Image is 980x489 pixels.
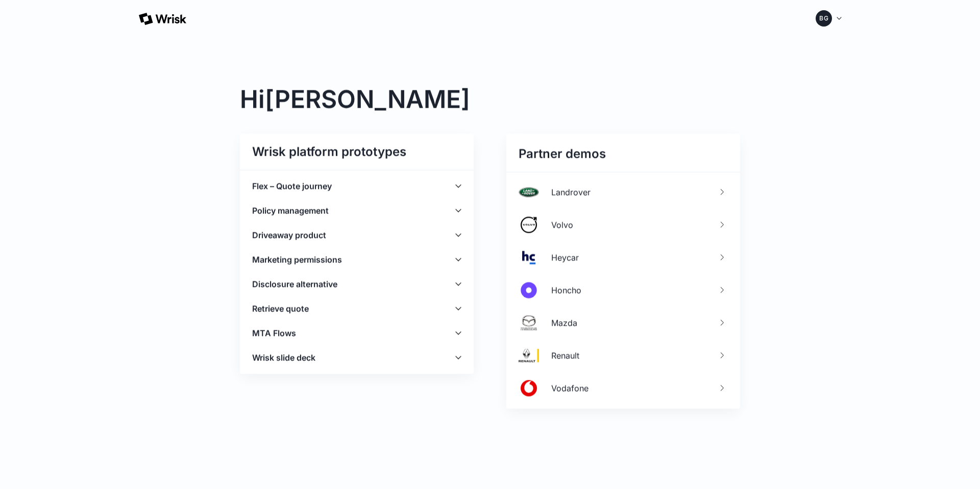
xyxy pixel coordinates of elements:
[265,84,470,114] span: [PERSON_NAME]
[551,186,591,199] div: Landrover
[551,317,577,329] div: Mazda
[252,229,326,241] div: Driveaway product
[252,327,296,339] div: MTA Flows
[551,382,589,395] div: Vodafone
[812,6,849,31] a: BG
[252,143,406,159] div: Wrisk platform prototypes
[510,209,736,241] a: Volvo
[510,274,736,307] a: Honcho
[252,352,315,364] div: Wrisk slide deck
[252,278,337,290] div: Disclosure alternative
[252,180,332,192] div: Flex – Quote journey
[510,176,736,209] a: Landrover
[551,252,579,264] div: Heycar
[819,15,829,21] div: BG
[510,241,736,274] a: Heycar
[551,284,581,297] div: Honcho
[551,350,579,362] div: Renault
[519,145,606,161] div: Partner demos
[252,254,342,266] div: Marketing permissions
[252,303,309,315] div: Retrieve quote
[252,205,329,217] div: Policy management
[240,86,740,113] h1: Hi
[551,219,573,231] div: Volvo
[510,339,736,372] a: Renault
[510,307,736,339] a: Mazda
[510,372,736,405] a: Vodafone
